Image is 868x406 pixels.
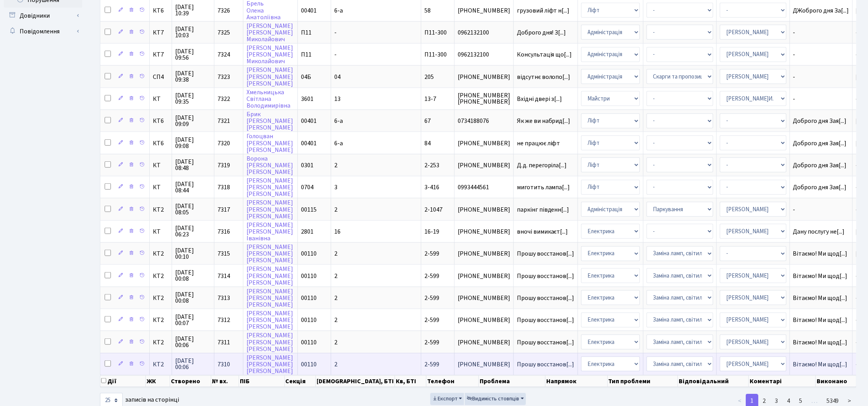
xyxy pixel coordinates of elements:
[285,375,316,387] th: Секція
[246,309,293,331] a: [PERSON_NAME][PERSON_NAME][PERSON_NAME]
[517,338,574,347] span: Прошу восстанов[...]
[334,95,341,103] span: 13
[424,338,439,347] span: 2-599
[856,338,858,347] span: -
[458,207,510,213] span: [PHONE_NUMBER]
[301,50,312,59] span: П11
[517,95,562,103] span: Вхідні двері з[...]
[153,118,169,124] span: КТ6
[217,272,230,280] span: 7314
[217,139,230,148] span: 7320
[479,375,546,387] th: Проблема
[239,375,285,387] th: ПІБ
[334,139,343,148] span: 6-а
[334,227,341,236] span: 16
[424,28,447,37] span: П11-300
[246,331,293,353] a: [PERSON_NAME][PERSON_NAME][PERSON_NAME]
[146,375,170,387] th: ЖК
[458,361,510,368] span: [PHONE_NUMBER]
[793,316,848,324] span: Вітаємо! Ми щод[...]
[793,117,847,125] span: Доброго дня Зая[...]
[301,139,317,148] span: 00401
[175,291,211,304] span: [DATE] 00:08
[246,88,290,110] a: ХмельницькаСвітланаВолодимирівна
[334,272,337,280] span: 2
[424,117,431,125] span: 67
[432,395,458,403] span: Експорт
[467,395,519,403] span: Видимість стовпців
[217,205,230,214] span: 7317
[793,207,849,213] span: -
[517,183,570,192] span: миготить лампа[...]
[175,115,211,127] span: [DATE] 09:09
[301,272,317,280] span: 00110
[430,393,464,405] button: Експорт
[793,294,848,302] span: Вітаємо! Ми щод[...]
[334,117,343,125] span: 6-а
[301,6,317,15] span: 00401
[246,22,293,44] a: [PERSON_NAME][PERSON_NAME]Миколайович
[458,140,510,146] span: [PHONE_NUMBER]
[246,199,293,221] a: [PERSON_NAME][PERSON_NAME][PERSON_NAME]
[246,66,293,88] a: [PERSON_NAME][PERSON_NAME][PERSON_NAME]
[517,28,566,37] span: Доброго дня! З[...]
[217,294,230,302] span: 7313
[175,4,211,16] span: [DATE] 10:39
[175,70,211,83] span: [DATE] 09:38
[856,50,858,59] span: -
[153,251,169,257] span: КТ2
[246,44,293,66] a: [PERSON_NAME][PERSON_NAME]Миколайович
[517,360,574,369] span: Прошу восстанов[...]
[517,316,574,324] span: Прошу восстанов[...]
[334,161,337,170] span: 2
[334,249,337,258] span: 2
[608,375,678,387] th: Тип проблеми
[217,360,230,369] span: 7310
[301,161,313,170] span: 0301
[517,294,574,302] span: Прошу восстанов[...]
[175,92,211,105] span: [DATE] 09:35
[856,316,858,324] span: -
[424,183,439,192] span: 3-416
[175,314,211,326] span: [DATE] 00:07
[458,92,510,105] span: [PHONE_NUMBER] [PHONE_NUMBER]
[458,29,510,36] span: 0962132100
[458,162,510,168] span: [PHONE_NUMBER]
[424,139,431,148] span: 84
[175,247,211,260] span: [DATE] 00:10
[246,265,293,287] a: [PERSON_NAME][PERSON_NAME][PERSON_NAME]
[424,161,439,170] span: 2-253
[153,229,169,235] span: КТ
[395,375,426,387] th: Кв, БТІ
[217,316,230,324] span: 7312
[175,269,211,282] span: [DATE] 00:08
[424,205,442,214] span: 2-1047
[217,249,230,258] span: 7315
[301,95,313,103] span: 3601
[334,73,341,81] span: 04
[153,317,169,323] span: КТ2
[217,6,230,15] span: 7326
[246,110,293,132] a: Брик[PERSON_NAME][PERSON_NAME]
[458,7,510,14] span: [PHONE_NUMBER]
[793,338,848,347] span: Вітаємо! Ми щод[...]
[301,28,312,37] span: П11
[856,95,858,103] span: -
[517,50,572,59] span: Консультація що[...]
[217,95,230,103] span: 7322
[246,287,293,309] a: [PERSON_NAME][PERSON_NAME][PERSON_NAME]
[334,205,337,214] span: 2
[545,375,607,387] th: Напрямок
[175,159,211,171] span: [DATE] 08:48
[334,28,337,37] span: -
[4,8,82,24] a: Довідники
[517,272,574,280] span: Прошу восстанов[...]
[458,295,510,301] span: [PHONE_NUMBER]
[217,73,230,81] span: 7323
[458,51,510,58] span: 0962132100
[816,375,856,387] th: Виконано
[424,360,439,369] span: 2-599
[301,73,311,81] span: 04Б
[856,161,858,170] span: -
[424,249,439,258] span: 2-599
